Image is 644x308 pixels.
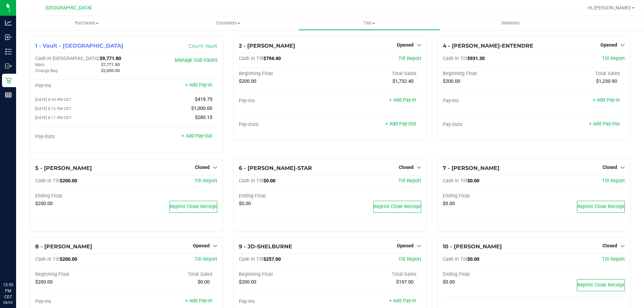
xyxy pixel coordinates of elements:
div: Beginning Float [239,271,330,278]
span: Till Report [195,256,217,262]
span: $0.00 [443,201,455,206]
div: Pay-Ins [443,98,534,104]
div: Pay-Ins [239,299,330,305]
inline-svg: Inventory [5,48,12,55]
div: Pay-Outs [35,134,126,140]
button: Reprint Close Receipt [577,279,625,291]
span: Cash In Till [443,256,467,262]
span: $9,771.80 [100,56,121,61]
span: 6 - [PERSON_NAME]-STAR [239,165,312,171]
span: $257.00 [263,256,281,262]
span: Opened [193,243,210,248]
p: 12:55 PM CDT [3,282,13,300]
span: [GEOGRAPHIC_DATA] [46,5,92,11]
span: $1,732.40 [392,78,414,84]
span: $200.00 [239,279,256,285]
div: Beginning Float [239,71,330,77]
span: Cash In [GEOGRAPHIC_DATA]: [35,56,100,61]
span: [DATE] 8:44 PM CDT [35,97,71,102]
span: $200.00 [239,78,256,84]
span: [DATE] 8:11 PM CDT [35,115,71,120]
span: $200.00 [35,279,53,285]
span: Change Bag: [35,68,58,73]
div: Ending Float [35,193,126,199]
inline-svg: Outbound [5,63,12,69]
span: Cash In Till [443,178,467,184]
a: Customers [157,16,299,30]
span: $0.00 [263,178,275,184]
a: Deliveries [440,16,581,30]
a: Till Report [398,56,421,61]
span: Cash In Till [239,56,263,61]
span: Cash In Till [443,56,467,61]
button: Reprint Close Receipt [373,201,421,213]
span: 2 - [PERSON_NAME] [239,43,295,49]
span: 7 - [PERSON_NAME] [443,165,499,171]
div: Pay-Outs [239,122,330,128]
span: $0.00 [443,279,455,285]
span: 4 - [PERSON_NAME]-ENTENDRE [443,43,533,49]
span: $0.00 [467,256,479,262]
span: $2,000.00 [101,68,120,73]
span: $200.00 [60,178,77,184]
span: Reprint Close Receipt [170,204,217,209]
span: Main: [35,62,45,67]
span: Opened [397,243,414,248]
button: Reprint Close Receipt [577,201,625,213]
span: $197.00 [396,279,414,285]
span: 8 - [PERSON_NAME] [35,243,92,250]
a: Till Report [398,256,421,262]
span: Customers [158,20,298,26]
span: $200.00 [60,256,77,262]
a: Till Report [602,178,625,184]
div: Pay-Ins [35,299,126,305]
span: Closed [195,165,210,170]
span: Closed [399,165,414,170]
a: Till Report [398,178,421,184]
a: + Add Pay-In [185,82,212,88]
span: $931.30 [467,56,485,61]
div: Total Sales [534,71,625,77]
a: Till Report [195,178,217,184]
span: $280.15 [195,115,212,120]
span: Opened [397,42,414,48]
span: 9 - JD-SHELBURNE [239,243,292,250]
div: Pay-Ins [35,83,126,89]
span: Reprint Close Receipt [374,204,421,209]
span: $0.00 [198,279,210,285]
div: Total Sales [126,271,218,278]
div: Pay-Outs [443,122,534,128]
span: $0.00 [467,178,479,184]
div: Beginning Float [35,271,126,278]
span: Deliveries [492,20,529,26]
span: Reprint Close Receipt [577,204,625,209]
a: Count Vault [189,43,217,49]
span: Tills [299,20,439,26]
a: Till Report [602,256,625,262]
a: Till Report [602,56,625,61]
span: $200.00 [35,201,53,206]
a: Tills [299,16,440,30]
div: Ending Float [443,193,534,199]
inline-svg: Analytics [5,19,12,26]
span: 1 - Vault - [GEOGRAPHIC_DATA] [35,43,123,49]
a: + Add Pay-In [389,298,416,304]
inline-svg: Retail [5,77,12,84]
a: + Add Pay-Out [385,121,416,127]
a: + Add Pay-Out [589,121,620,127]
span: Opened [600,42,617,48]
inline-svg: Reports [5,91,12,98]
a: + Add Pay-In [389,97,416,103]
span: Hi, [PERSON_NAME]! [588,5,631,10]
span: Cash In Till [239,256,263,262]
span: Reprint Close Receipt [577,282,625,288]
a: Manage Sub-Vaults [175,57,217,63]
span: Closed [602,243,617,248]
span: $200.00 [443,78,460,84]
span: Closed [602,165,617,170]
